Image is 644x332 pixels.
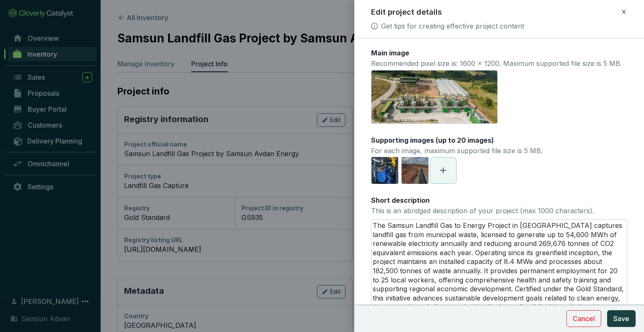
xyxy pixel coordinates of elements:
img: https://imagedelivery.net/OeX1-Pzk5r51De534GGSBA/prod/supply/projects/3eab04a52ffd4a4dbb2a37a3e7b... [371,157,398,184]
label: Short description [371,196,430,205]
img: https://imagedelivery.net/OeX1-Pzk5r51De534GGSBA/prod/supply/projects/3eab04a52ffd4a4dbb2a37a3e7b... [402,157,428,184]
textarea: The Samsun Landfill Gas to Energy Project in [GEOGRAPHIC_DATA] captures landfill gas from municip... [371,220,627,332]
button: Save [607,310,636,327]
h2: Edit project details [371,7,442,18]
p: This is an abridged description of your project (max 1000 characters). [371,207,594,216]
label: Supporting images (up to 20 images) [371,136,494,145]
span: Save [613,314,629,324]
p: For each image, maximum supported file size is 5 MB. [371,146,543,156]
button: Cancel [566,310,601,327]
span: Cancel [573,314,595,324]
a: Get tips for creating effective project content [381,21,524,31]
label: Main image [371,48,409,58]
p: Recommended pixel size is: 1600 x 1200. Maximum supported file size is 5 MB. [371,59,622,68]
